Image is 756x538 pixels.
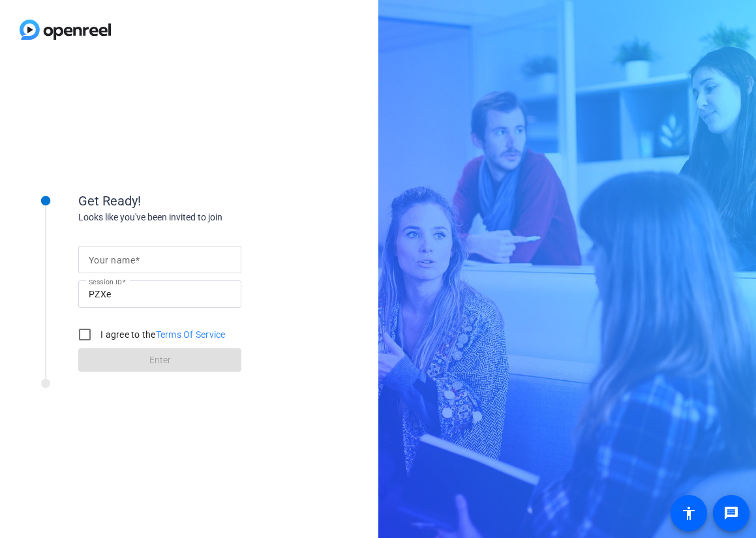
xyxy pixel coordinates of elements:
mat-label: Session ID [89,278,122,286]
div: Looks like you've been invited to join [78,211,339,224]
mat-icon: accessibility [681,505,697,521]
mat-label: Your name [89,255,135,265]
a: Terms Of Service [156,329,226,340]
div: Get Ready! [78,191,339,211]
mat-icon: message [723,505,739,521]
label: I agree to the [98,328,226,341]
